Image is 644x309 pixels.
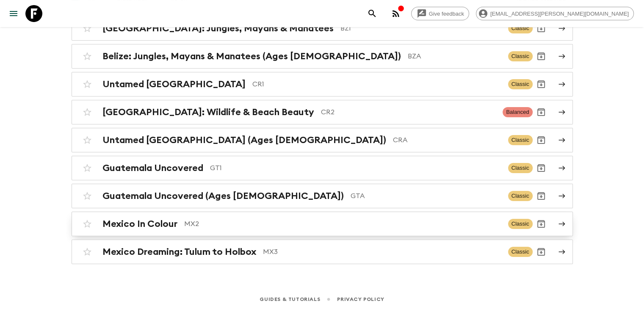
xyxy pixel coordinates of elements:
a: Give feedback [411,7,469,20]
p: CRA [393,135,501,145]
p: BZ1 [340,23,501,33]
div: [EMAIL_ADDRESS][PERSON_NAME][DOMAIN_NAME] [476,7,634,20]
a: Guatemala Uncovered (Ages [DEMOGRAPHIC_DATA])GTAClassicArchive [72,184,573,208]
button: Archive [533,243,550,260]
button: menu [5,5,22,22]
h2: Guatemala Uncovered [102,163,203,174]
h2: Belize: Jungles, Mayans & Manatees (Ages [DEMOGRAPHIC_DATA]) [102,51,401,62]
a: Untamed [GEOGRAPHIC_DATA] (Ages [DEMOGRAPHIC_DATA])CRAClassicArchive [72,128,573,152]
a: [GEOGRAPHIC_DATA]: Jungles, Mayans & ManateesBZ1ClassicArchive [72,16,573,41]
p: GT1 [210,163,501,173]
a: Untamed [GEOGRAPHIC_DATA]CR1ClassicArchive [72,72,573,97]
span: Classic [508,135,533,145]
span: Classic [508,79,533,89]
h2: [GEOGRAPHIC_DATA]: Wildlife & Beach Beauty [102,107,314,118]
button: Archive [533,104,550,121]
a: Privacy Policy [337,295,384,304]
span: Classic [508,163,533,173]
p: CR2 [321,107,496,117]
a: Belize: Jungles, Mayans & Manatees (Ages [DEMOGRAPHIC_DATA])BZAClassicArchive [72,44,573,69]
h2: [GEOGRAPHIC_DATA]: Jungles, Mayans & Manatees [102,23,334,34]
span: Give feedback [424,11,469,17]
h2: Guatemala Uncovered (Ages [DEMOGRAPHIC_DATA]) [102,190,344,201]
span: [EMAIL_ADDRESS][PERSON_NAME][DOMAIN_NAME] [486,11,633,17]
button: Archive [533,215,550,232]
span: Balanced [503,107,532,117]
a: Guides & Tutorials [260,295,320,304]
button: Archive [533,48,550,65]
h2: Mexico Dreaming: Tulum to Holbox [102,246,256,257]
button: Archive [533,132,550,149]
h2: Mexico In Colour [102,218,177,229]
p: MX2 [184,219,501,229]
span: Classic [508,51,533,61]
p: GTA [351,191,501,201]
button: Archive [533,76,550,93]
a: Guatemala UncoveredGT1ClassicArchive [72,156,573,180]
h2: Untamed [GEOGRAPHIC_DATA] [102,79,246,90]
a: Mexico Dreaming: Tulum to HolboxMX3ClassicArchive [72,240,573,264]
p: CR1 [252,79,501,89]
a: Mexico In ColourMX2ClassicArchive [72,212,573,236]
span: Classic [508,247,533,257]
span: Classic [508,23,533,33]
h2: Untamed [GEOGRAPHIC_DATA] (Ages [DEMOGRAPHIC_DATA]) [102,135,386,146]
a: [GEOGRAPHIC_DATA]: Wildlife & Beach BeautyCR2BalancedArchive [72,100,573,124]
span: Classic [508,219,533,229]
button: search adventures [364,5,381,22]
span: Classic [508,191,533,201]
p: BZA [408,51,501,61]
button: Archive [533,160,550,177]
button: Archive [533,20,550,37]
button: Archive [533,188,550,204]
p: MX3 [263,247,501,257]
